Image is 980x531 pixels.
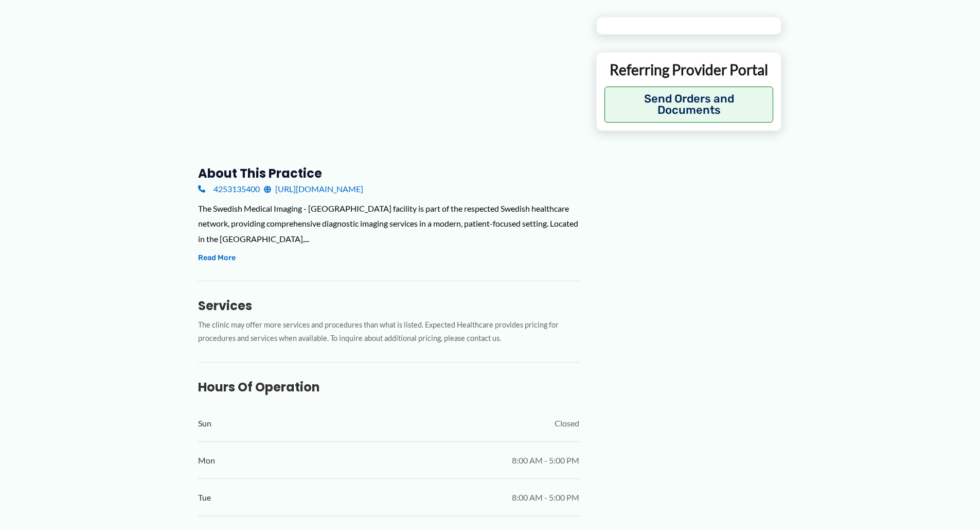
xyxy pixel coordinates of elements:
[198,453,215,468] span: Mon
[604,60,774,79] p: Referring Provider Portal
[198,416,211,431] span: Sun
[264,181,363,197] a: [URL][DOMAIN_NAME]
[198,298,579,314] h3: Services
[198,252,236,264] button: Read More
[512,490,579,505] span: 8:00 AM - 5:00 PM
[198,181,260,197] a: 4253135400
[198,490,211,505] span: Tue
[198,165,579,181] h3: About this practice
[555,416,579,431] span: Closed
[512,453,579,468] span: 8:00 AM - 5:00 PM
[198,318,579,346] p: The clinic may offer more services and procedures than what is listed. Expected Healthcare provid...
[198,201,579,247] div: The Swedish Medical Imaging - [GEOGRAPHIC_DATA] facility is part of the respected Swedish healthc...
[604,87,774,123] button: Send Orders and Documents
[198,379,579,395] h3: Hours of Operation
